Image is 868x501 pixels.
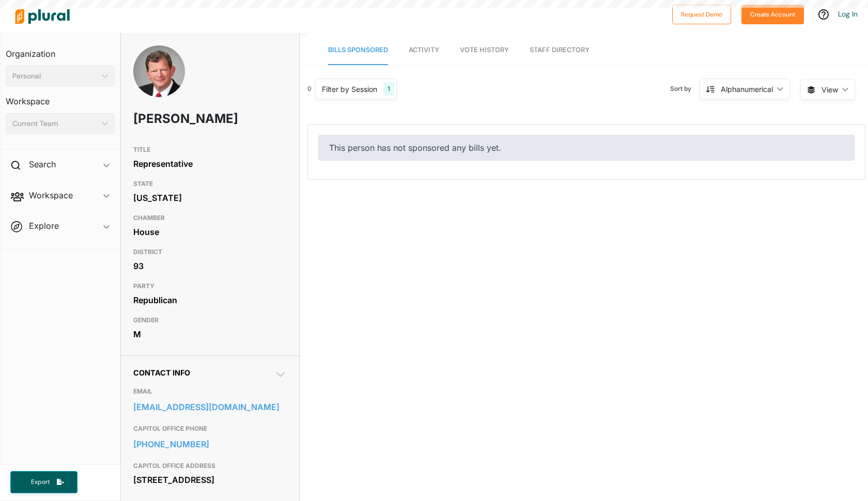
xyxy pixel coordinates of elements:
[133,45,185,118] img: Headshot of Jason Stephens
[12,118,98,129] div: Current Team
[322,84,377,95] div: Filter by Session
[672,5,731,24] button: Request Demo
[6,39,115,61] h3: Organization
[133,399,287,415] a: [EMAIL_ADDRESS][DOMAIN_NAME]
[133,385,287,398] h3: EMAIL
[460,36,509,65] a: Vote History
[328,46,388,54] span: Bills Sponsored
[409,46,439,54] span: Activity
[383,82,394,96] div: 1
[838,9,858,19] a: Log In
[133,436,287,452] a: [PHONE_NUMBER]
[133,190,287,206] div: [US_STATE]
[741,8,804,19] a: Create Account
[133,460,287,472] h3: CAPITOL OFFICE ADDRESS
[307,84,312,93] div: 0
[133,246,287,258] h3: DISTRICT
[133,212,287,224] h3: CHAMBER
[6,86,115,109] h3: Workspace
[328,36,388,65] a: Bills Sponsored
[133,326,287,342] div: M
[822,84,838,95] span: View
[318,135,855,161] div: This person has not sponsored any bills yet.
[24,478,57,487] span: Export
[133,224,287,240] div: House
[133,178,287,190] h3: STATE
[530,36,590,65] a: Staff Directory
[672,8,731,19] a: Request Demo
[133,314,287,326] h3: GENDER
[133,144,287,156] h3: TITLE
[741,5,804,24] button: Create Account
[133,292,287,308] div: Republican
[133,422,287,435] h3: CAPITOL OFFICE PHONE
[133,156,287,171] div: Representative
[29,159,56,170] h2: Search
[10,471,78,493] button: Export
[409,36,439,65] a: Activity
[12,71,98,82] div: Personal
[721,84,773,95] div: Alphanumerical
[670,84,700,93] span: Sort by
[133,258,287,274] div: 93
[133,103,225,134] h1: [PERSON_NAME]
[133,368,190,377] span: Contact Info
[133,280,287,292] h3: PARTY
[460,46,509,54] span: Vote History
[133,472,287,488] div: [STREET_ADDRESS]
